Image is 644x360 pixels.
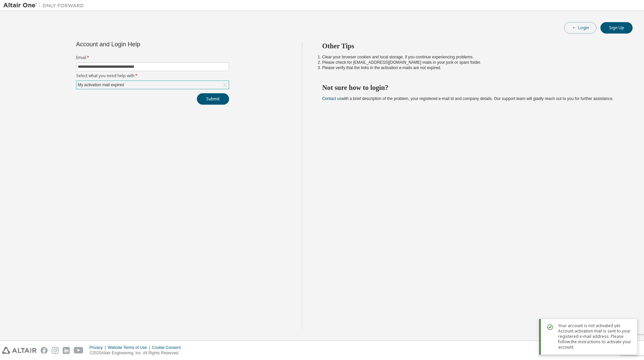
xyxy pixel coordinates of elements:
img: instagram.svg [52,347,59,354]
button: Submit [197,93,229,105]
a: Contact us [322,96,341,101]
label: Select what you need help with [76,73,229,79]
img: altair_logo.svg [2,347,37,354]
img: youtube.svg [74,347,84,354]
img: facebook.svg [41,347,48,354]
button: Sign Up [600,22,633,34]
li: Clear your browser cookies and local storage, if you continue experiencing problems. [322,54,621,60]
li: Please verify that the links in the activation e-mails are not expired. [322,65,621,70]
div: My activation mail expired [77,81,125,89]
h2: Not sure how to login? [322,83,621,92]
span: with a brief description of the problem, your registered e-mail id and company details. Our suppo... [322,96,613,101]
div: Website Terms of Use [108,345,152,350]
p: © 2025 Altair Engineering, Inc. All Rights Reserved. [90,350,185,356]
span: Your account is not activated yet. Account activation mail is sent to your registered e-mail addr... [558,323,632,350]
img: Altair One [3,2,87,9]
div: Account and Login Help [76,42,199,47]
div: Privacy [90,345,108,350]
div: My activation mail expired [76,81,229,89]
button: Login [564,22,596,34]
li: Please check for [EMAIL_ADDRESS][DOMAIN_NAME] mails in your junk or spam folder. [322,60,621,65]
img: linkedin.svg [63,347,70,354]
label: Email [76,55,229,60]
div: Cookie Consent [152,345,184,350]
h2: Other Tips [322,42,621,50]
